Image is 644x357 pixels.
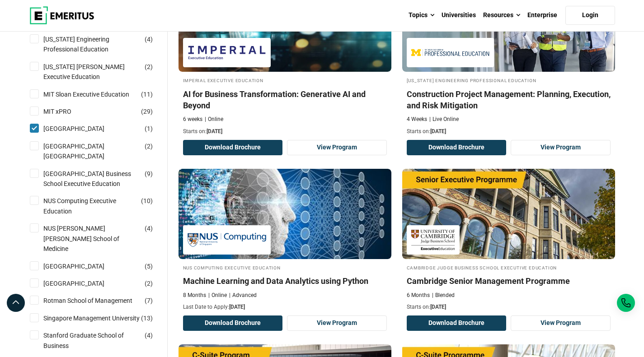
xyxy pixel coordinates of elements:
a: [US_STATE] Engineering Professional Education [43,34,159,55]
h4: NUS Computing Executive Education [183,264,387,271]
span: 11 [143,91,150,98]
h4: Cambridge Senior Management Programme [407,275,611,287]
img: Cambridge Senior Management Programme | Online Business Management Course [402,169,615,259]
a: NUS Computing Executive Education [43,196,159,216]
span: [DATE] [207,128,222,134]
span: 5 [147,263,150,270]
p: Starts on: [183,128,387,135]
span: 10 [143,197,150,204]
p: Live Online [429,116,459,123]
span: [DATE] [430,304,446,310]
span: ( ) [145,34,153,44]
a: [GEOGRAPHIC_DATA] [43,124,122,134]
p: 6 Months [407,292,430,299]
button: Download Brochure [407,140,507,155]
p: Starts on: [407,128,611,135]
a: NUS [PERSON_NAME] [PERSON_NAME] School of Medicine [43,223,159,254]
span: 2 [147,280,150,287]
p: Starts on: [407,303,611,311]
span: 1 [147,125,150,132]
p: Online [205,116,223,123]
h4: Machine Learning and Data Analytics using Python [183,275,387,287]
h4: [US_STATE] Engineering Professional Education [407,76,611,84]
span: ( ) [145,330,153,340]
p: 8 Months [183,292,206,299]
a: Login [565,6,615,25]
a: [GEOGRAPHIC_DATA] [43,261,122,271]
span: ( ) [145,141,153,151]
a: Stanford Graduate School of Business [43,330,159,351]
span: ( ) [145,169,153,179]
span: 2 [147,143,150,150]
span: ( ) [145,62,153,72]
h4: Imperial Executive Education [183,76,387,84]
button: Download Brochure [183,315,283,331]
span: [DATE] [229,304,245,310]
span: ( ) [141,107,153,116]
span: 7 [147,297,150,304]
img: Michigan Engineering Professional Education [411,42,490,63]
a: MIT Sloan Executive Education [43,89,147,99]
span: 4 [147,225,150,232]
a: [US_STATE] [PERSON_NAME] Executive Education [43,62,159,82]
span: ( ) [141,196,153,206]
img: NUS Computing Executive Education [188,230,266,250]
button: Download Brochure [407,315,507,331]
a: Rotman School of Management [43,296,150,306]
p: Last Date to Apply: [183,303,387,311]
span: ( ) [145,261,153,271]
span: 13 [143,315,150,322]
span: 9 [147,170,150,177]
a: Business Management Course by Cambridge Judge Business School Executive Education - October 12, 2... [402,169,615,311]
span: ( ) [145,223,153,233]
p: 6 weeks [183,116,202,123]
img: Machine Learning and Data Analytics using Python | Online AI and Machine Learning Course [179,169,391,259]
a: View Program [511,140,611,155]
a: Singapore Management University [43,313,158,323]
a: AI and Machine Learning Course by NUS Computing Executive Education - October 10, 2025 NUS Comput... [179,169,391,311]
span: ( ) [145,278,153,288]
span: 2 [147,63,150,70]
span: 4 [147,36,150,43]
span: [DATE] [430,128,446,134]
a: View Program [287,140,387,155]
p: 4 Weeks [407,116,427,123]
p: Advanced [229,292,257,299]
p: Blended [432,292,455,299]
a: [GEOGRAPHIC_DATA] [GEOGRAPHIC_DATA] [43,141,159,162]
h4: Construction Project Management: Planning, Execution, and Risk Mitigation [407,88,611,111]
button: Download Brochure [183,140,283,155]
a: [GEOGRAPHIC_DATA] Business School Executive Education [43,169,159,189]
span: ( ) [141,89,153,99]
p: Online [208,292,227,299]
a: View Program [511,315,611,331]
img: Cambridge Judge Business School Executive Education [411,230,455,250]
a: [GEOGRAPHIC_DATA] [43,278,122,288]
h4: Cambridge Judge Business School Executive Education [407,264,611,271]
span: 4 [147,332,150,339]
span: ( ) [145,124,153,134]
span: ( ) [145,296,153,306]
span: 29 [143,108,150,115]
span: ( ) [141,313,153,323]
a: View Program [287,315,387,331]
a: MIT xPRO [43,107,89,116]
h4: AI for Business Transformation: Generative AI and Beyond [183,88,387,111]
img: Imperial Executive Education [188,42,266,63]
